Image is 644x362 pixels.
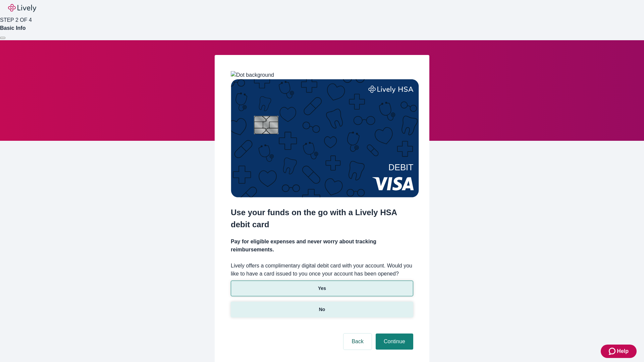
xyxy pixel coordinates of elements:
[601,345,637,358] button: Zendesk support iconHelp
[231,262,413,278] label: Lively offers a complimentary digital debit card with your account. Would you like to have a card...
[318,285,326,292] p: Yes
[609,347,617,355] svg: Zendesk support icon
[231,79,419,197] img: Debit card
[343,334,372,350] button: Back
[231,281,413,296] button: Yes
[319,306,325,313] p: No
[231,206,413,231] h2: Use your funds on the go with a Lively HSA debit card
[231,238,413,254] h4: Pay for eligible expenses and never worry about tracking reimbursements.
[617,347,629,355] span: Help
[8,4,36,12] img: Lively
[376,334,413,350] button: Continue
[231,71,274,79] img: Dot background
[231,302,413,317] button: No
